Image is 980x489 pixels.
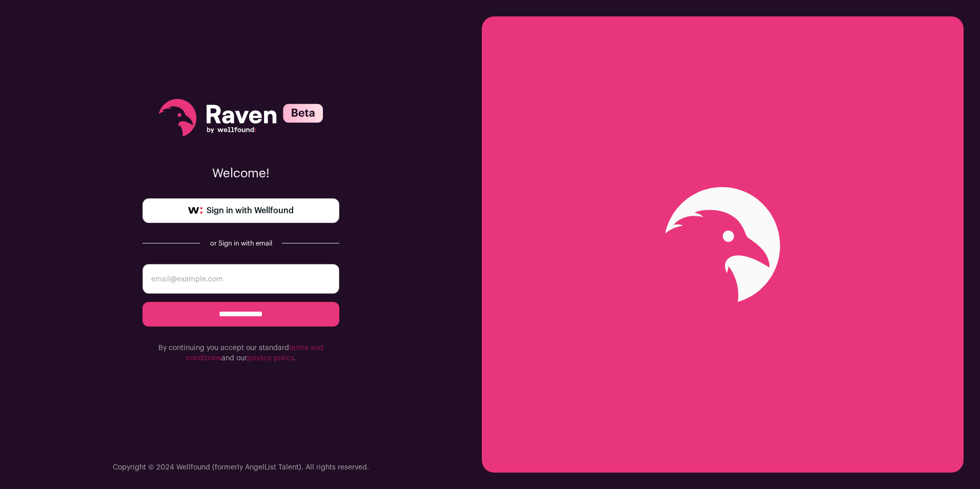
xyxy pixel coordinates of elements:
span: Sign in with Wellfound [207,205,294,217]
img: wellfound-symbol-flush-black-fb3c872781a75f747ccb3a119075da62bfe97bd399995f84a933054e44a575c4.png [188,207,202,214]
a: Sign in with Wellfound [142,198,339,223]
p: Welcome! [142,166,339,182]
div: or Sign in with email [208,239,274,248]
input: email@example.com [142,264,339,294]
a: privacy policy [247,355,294,362]
p: By continuing you accept our standard and our . [142,343,339,363]
a: terms and conditions [186,344,323,362]
p: Copyright © 2024 Wellfound (formerly AngelList Talent). All rights reserved. [113,462,369,473]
